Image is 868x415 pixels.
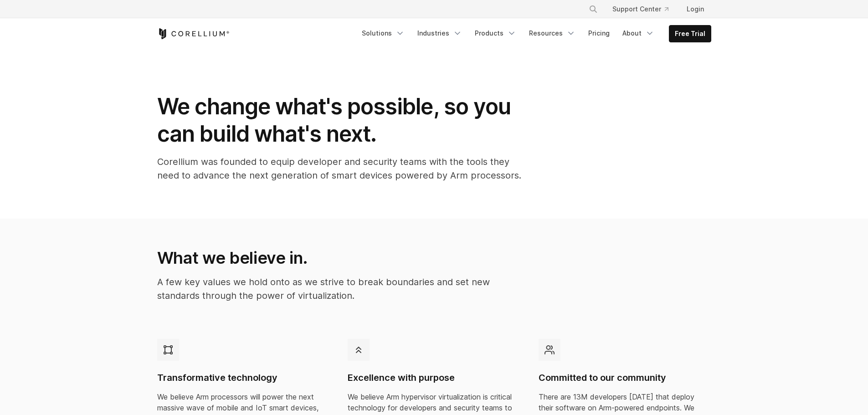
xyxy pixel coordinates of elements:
a: Solutions [356,25,410,41]
a: About [617,25,660,41]
a: Pricing [583,25,615,41]
h4: Excellence with purpose [348,372,520,384]
p: A few key values we hold onto as we strive to break boundaries and set new standards through the ... [157,275,520,302]
div: Navigation Menu [356,25,711,42]
p: Corellium was founded to equip developer and security teams with the tools they need to advance t... [157,155,522,182]
h2: What we believe in. [157,248,520,268]
a: Industries [412,25,467,41]
div: Navigation Menu [578,1,711,17]
h4: Transformative technology [157,372,330,384]
h4: Committed to our community [539,372,711,384]
a: Free Trial [669,26,711,42]
a: Login [679,1,711,17]
h1: We change what's possible, so you can build what's next. [157,93,522,148]
a: Corellium Home [157,28,230,39]
a: Support Center [605,1,676,17]
a: Products [469,25,522,41]
a: Resources [524,25,581,41]
button: Search [585,1,601,17]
